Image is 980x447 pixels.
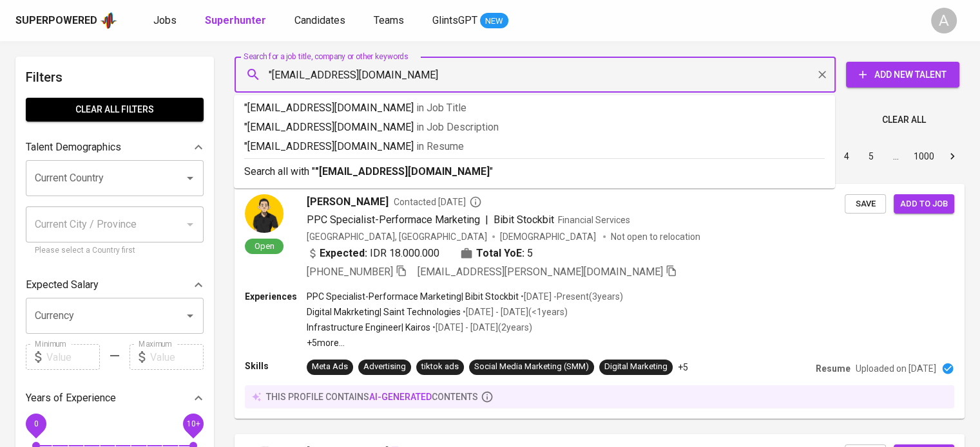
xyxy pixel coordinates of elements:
[845,194,886,214] button: Save
[480,15,508,28] span: NEW
[856,67,949,83] span: Add New Talent
[26,134,204,160] div: Talent Demographics
[307,336,623,349] p: +5 more ...
[416,121,499,133] span: in Job Description
[374,13,407,29] a: Teams
[26,67,204,87] h6: Filters
[394,196,482,208] span: Contacted [DATE]
[374,14,404,26] span: Teams
[150,344,204,370] input: Value
[611,230,700,243] p: Not open to relocation
[494,214,554,226] span: Bibit Stockbit
[519,290,623,303] p: • [DATE] - Present ( 3 years )
[900,197,948,212] span: Add to job
[813,66,831,84] button: Clear
[320,246,367,261] b: Expected:
[36,102,193,118] span: Clear All filters
[244,120,825,135] p: "[EMAIL_ADDRESS][DOMAIN_NAME]
[942,146,963,167] button: Go to next page
[604,361,668,373] div: Digital Marketing
[882,112,926,128] span: Clear All
[26,272,204,298] div: Expected Salary
[26,385,204,411] div: Years of Experience
[245,360,307,372] p: Skills
[500,230,598,243] span: [DEMOGRAPHIC_DATA]
[294,14,345,26] span: Candidates
[153,13,179,29] a: Jobs
[418,266,663,278] span: [EMAIL_ADDRESS][PERSON_NAME][DOMAIN_NAME]
[558,215,630,225] span: Financial Services
[35,244,195,257] p: Please select a Country first
[307,230,487,243] div: [GEOGRAPHIC_DATA], [GEOGRAPHIC_DATA]
[26,140,121,155] p: Talent Demographics
[474,361,589,373] div: Social Media Marketing (SMM)
[245,194,283,233] img: c8bc731f9da39dd31ed4ac834e6477b7.jpg
[851,197,879,212] span: Save
[249,241,280,251] span: Open
[877,108,931,132] button: Clear All
[736,146,965,167] nav: pagination navigation
[476,246,524,261] b: Total YoE:
[181,169,199,187] button: Open
[416,140,464,152] span: in Resume
[245,290,307,303] p: Experiences
[244,100,825,116] p: "[EMAIL_ADDRESS][DOMAIN_NAME]
[153,14,177,26] span: Jobs
[235,184,965,419] a: Open[PERSON_NAME]Contacted [DATE]PPC Specialist-Performace Marketing|Bibit StockbitFinancial Serv...
[307,290,519,303] p: PPC Specialist-Performace Marketing | Bibit Stockbit
[416,102,466,114] span: in Job Title
[856,362,936,375] p: Uploaded on [DATE]
[34,419,38,428] span: 0
[910,146,938,167] button: Go to page 1000
[26,390,116,406] p: Years of Experience
[15,14,97,28] div: Superpowered
[307,246,439,261] div: IDR 18.000.000
[421,361,459,373] div: tiktok ads
[931,8,957,33] div: A
[485,212,488,228] span: |
[369,392,432,402] span: AI-generated
[205,14,266,26] b: Superhunter
[15,11,117,30] a: Superpoweredapp logo
[307,321,430,334] p: Infrastructure Engineer | Kairos
[26,98,204,122] button: Clear All filters
[363,361,406,373] div: Advertising
[307,266,393,278] span: [PHONE_NUMBER]
[836,146,857,167] button: Go to page 4
[307,306,461,318] p: Digital Makrketing | Saint Technologies
[315,165,490,178] b: "[EMAIL_ADDRESS][DOMAIN_NAME]
[186,419,200,428] span: 10+
[26,277,99,293] p: Expected Salary
[312,361,348,373] div: Meta Ads
[432,14,477,26] span: GlintsGPT
[885,150,906,163] div: …
[181,307,199,325] button: Open
[846,62,959,87] button: Add New Talent
[266,390,478,403] p: this profile contains contents
[678,361,688,374] p: +5
[461,306,568,318] p: • [DATE] - [DATE] ( <1 years )
[861,146,881,167] button: Go to page 5
[46,344,100,370] input: Value
[307,214,480,226] span: PPC Specialist-Performace Marketing
[205,13,269,29] a: Superhunter
[307,194,389,210] span: [PERSON_NAME]
[244,139,825,154] p: "[EMAIL_ADDRESS][DOMAIN_NAME]
[100,11,117,30] img: app logo
[469,196,482,208] svg: By Batam recruiter
[432,13,508,29] a: GlintsGPT NEW
[816,362,850,375] p: Resume
[244,164,825,179] p: Search all with " "
[430,321,532,334] p: • [DATE] - [DATE] ( 2 years )
[294,13,348,29] a: Candidates
[527,246,533,261] span: 5
[894,194,954,214] button: Add to job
